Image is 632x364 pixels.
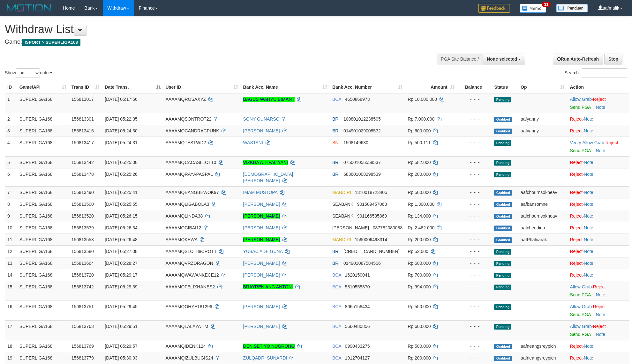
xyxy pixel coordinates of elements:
span: Grabbed [494,129,512,134]
a: BAGUS WAHYU BIMANT [243,97,295,102]
a: Reject [570,344,583,349]
span: Pending [494,304,511,310]
th: Status [492,81,518,93]
td: 9 [5,210,17,222]
span: AAAAMQLALAYATIM [166,324,208,329]
td: 8 [5,198,17,210]
td: SUPERLIGA168 [17,257,69,269]
a: WASTANI [243,140,263,145]
span: MANDIRI [332,237,351,242]
span: AAAAMQRAYAPASPAL [166,172,213,177]
div: - - - [460,260,489,266]
a: [PERSON_NAME] [243,261,280,266]
td: SUPERLIGA168 [17,186,69,198]
td: · [567,320,629,340]
span: None selected [487,56,517,62]
span: AAAAMQTESTWD2 [166,140,206,145]
span: Rp 500.111 [408,140,431,145]
th: Op: activate to sort column ascending [518,81,567,93]
span: Rp 2.482.000 [408,225,434,230]
span: Copy 5810555370 to clipboard [345,284,370,289]
a: Reject [593,97,606,102]
td: 10 [5,222,17,234]
span: Copy 014901029008532 to clipboard [343,128,381,133]
span: BRI [332,128,340,133]
th: User ID: activate to sort column ascending [163,81,241,93]
a: Note [584,249,593,254]
span: BRI [332,261,340,266]
span: BNI [332,140,340,145]
a: SONY GUNARSO [243,116,280,122]
td: aafbansomne [518,198,567,210]
a: Reject [570,249,583,254]
th: Bank Acc. Number: activate to sort column ascending [330,81,405,93]
span: Pending [494,324,511,330]
span: Rp 994.000 [408,284,431,289]
span: Pending [494,97,511,102]
a: Note [596,332,605,337]
span: [DATE] 05:25:55 [105,202,137,207]
a: Reject [570,225,583,230]
span: Rp 582.000 [408,160,431,165]
span: MANDIRI [332,190,351,195]
td: · [567,301,629,320]
span: 156813553 [71,237,94,242]
a: Send PGA [570,148,591,153]
a: Note [584,172,593,177]
td: 15 [5,281,17,301]
a: Reject [570,272,583,278]
a: Note [584,202,593,207]
img: MOTION_logo.png [5,3,53,13]
h1: Withdraw List [5,23,415,36]
a: Note [584,190,593,195]
td: 14 [5,269,17,281]
a: Allow Grab [570,97,591,102]
span: Copy 1508149630 to clipboard [343,140,368,145]
a: Reject [570,213,583,219]
span: Pending [494,273,511,278]
div: - - - [460,201,489,207]
span: Pending [494,160,511,166]
td: SUPERLIGA168 [17,281,69,301]
span: Grabbed [494,214,512,219]
td: SUPERLIGA168 [17,113,69,125]
span: AAAAMQSONTROT22 [166,116,212,122]
span: Copy 4650868973 to clipboard [345,97,370,102]
td: aafPhalnarak [518,234,567,245]
span: Grabbed [494,117,512,122]
span: BCA [332,97,341,102]
td: · [567,340,629,352]
a: [PERSON_NAME] [243,237,280,242]
td: 7 [5,186,17,198]
span: 156813478 [71,172,94,177]
a: Note [584,355,593,360]
a: Note [596,292,605,297]
a: DEN SETIYO NUGROHO [243,344,295,349]
div: - - - [460,139,489,146]
td: aafchournsokneav [518,186,567,198]
span: 156813580 [71,249,94,254]
a: Allow Grab [570,284,591,289]
a: Allow Grab [570,304,591,309]
td: · [567,156,629,168]
div: - - - [460,96,489,102]
td: SUPERLIGA168 [17,125,69,137]
a: [PERSON_NAME] [243,324,280,329]
a: IMAM MUSTOPA [243,190,278,195]
span: AAAAMQCANDRACPUNK [166,128,219,133]
td: 12 [5,245,17,257]
span: AAAAMQLIGABOLA3 [166,202,209,207]
span: Rp 134.000 [408,213,431,219]
span: AAAAMQFELIXHANES2 [166,284,215,289]
div: - - - [460,225,489,231]
span: Rp 52.000 [408,249,428,254]
td: 4 [5,137,17,156]
a: Allow Grab [582,140,604,145]
a: Send PGA [570,332,591,337]
span: AAAAMQVRZDRAGON [166,261,213,266]
span: AAAAMQCIBAI12 [166,225,201,230]
span: Copy 342601023751532 to clipboard [343,249,400,254]
span: SEABANK [332,202,353,207]
td: 5 [5,156,17,168]
div: - - - [460,323,489,330]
